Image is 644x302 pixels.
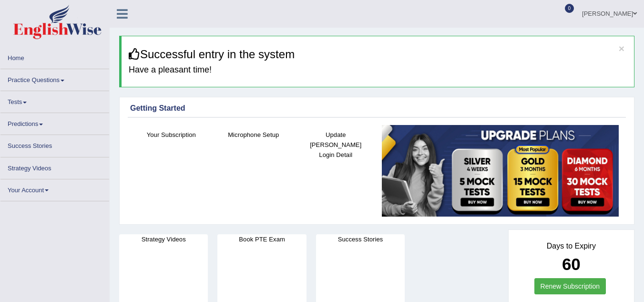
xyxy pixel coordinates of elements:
[0,179,109,198] a: Your Account
[565,4,574,13] span: 0
[519,242,624,250] h4: Days to Expiry
[534,278,606,294] a: Renew Subscription
[619,43,624,53] button: ×
[0,113,109,132] a: Predictions
[129,48,627,61] h3: Successful entry in the system
[316,234,405,244] h4: Success Stories
[299,130,372,160] h4: Update [PERSON_NAME] Login Detail
[135,130,208,140] h4: Your Subscription
[382,125,619,217] img: small5.jpg
[0,69,109,88] a: Practice Questions
[562,255,581,273] b: 60
[129,65,627,75] h4: Have a pleasant time!
[0,91,109,110] a: Tests
[130,103,624,114] div: Getting Started
[0,135,109,154] a: Success Stories
[0,157,109,176] a: Strategy Videos
[217,234,306,244] h4: Book PTE Exam
[119,234,208,244] h4: Strategy Videos
[0,47,109,66] a: Home
[217,130,290,140] h4: Microphone Setup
